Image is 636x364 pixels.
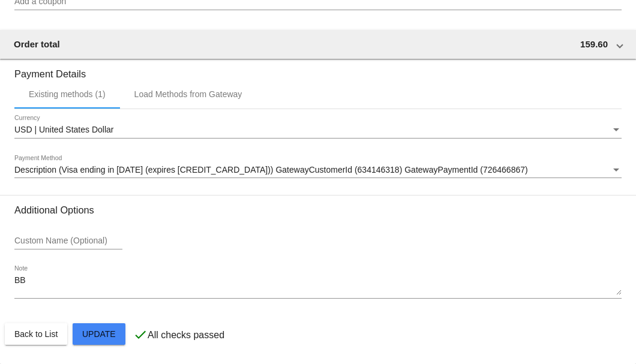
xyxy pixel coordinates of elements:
[14,39,60,49] span: Order total
[82,329,116,339] span: Update
[14,204,622,216] h3: Additional Options
[5,323,67,345] button: Back to List
[14,329,58,339] span: Back to List
[133,327,148,342] mat-icon: check
[148,330,224,341] p: All checks passed
[14,166,622,175] mat-select: Payment Method
[14,236,122,246] input: Custom Name (Optional)
[14,59,622,80] h3: Payment Details
[134,89,242,99] div: Load Methods from Gateway
[14,165,528,175] span: Description (Visa ending in [DATE] (expires [CREDIT_CARD_DATA])) GatewayCustomerId (634146318) Ga...
[14,125,622,135] mat-select: Currency
[29,89,106,99] div: Existing methods (1)
[580,39,608,49] span: 159.60
[73,323,125,345] button: Update
[14,125,113,134] span: USD | United States Dollar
